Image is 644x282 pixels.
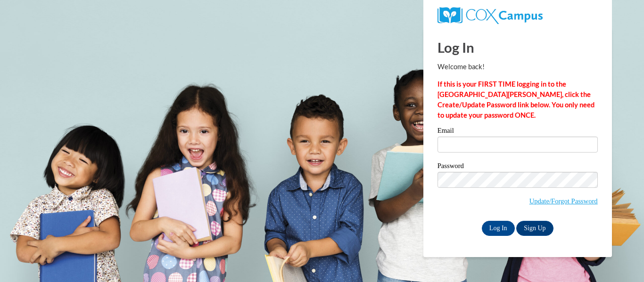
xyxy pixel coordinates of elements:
[516,221,553,236] a: Sign Up
[438,7,543,24] img: COX Campus
[438,62,598,72] p: Welcome back!
[438,11,543,19] a: COX Campus
[438,127,598,137] label: Email
[438,80,594,119] strong: If this is your FIRST TIME logging in to the [GEOGRAPHIC_DATA][PERSON_NAME], click the Create/Upd...
[529,197,598,205] a: Update/Forgot Password
[438,162,598,172] label: Password
[438,38,598,57] h1: Log In
[482,221,515,236] input: Log In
